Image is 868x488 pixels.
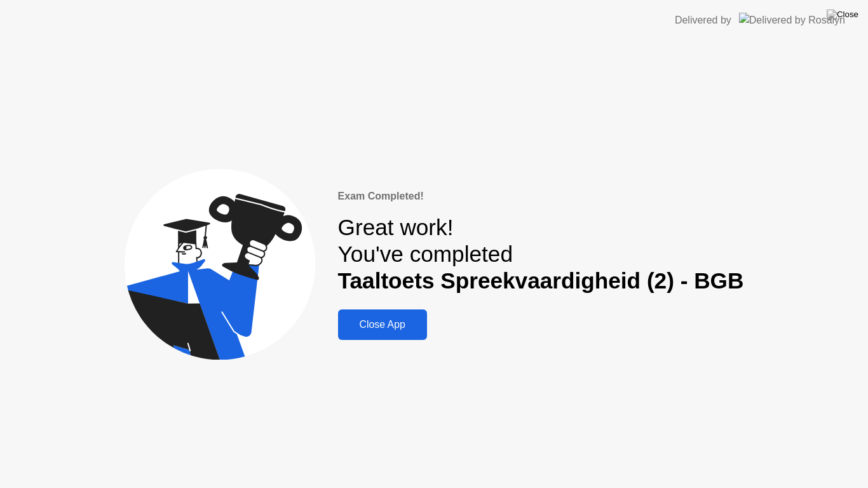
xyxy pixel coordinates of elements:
div: Delivered by [675,13,731,28]
button: Close App [338,309,427,340]
div: Great work! You've completed [338,214,744,295]
div: Close App [342,319,423,330]
img: Delivered by Rosalyn [739,13,845,27]
img: Close [827,10,858,20]
b: Taaltoets Spreekvaardigheid (2) - BGB [338,268,744,293]
div: Exam Completed! [338,189,744,204]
